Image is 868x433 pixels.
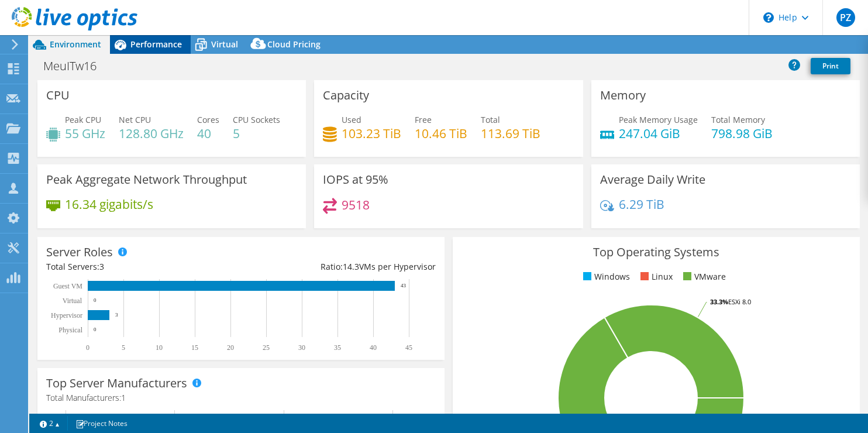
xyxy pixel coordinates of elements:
h3: Average Daily Write [600,173,705,186]
span: Total Memory [711,114,765,125]
div: Ratio: VMs per Hypervisor [241,260,436,273]
a: Project Notes [67,416,136,431]
text: 0 [94,297,97,303]
h4: 9518 [342,198,370,211]
h4: 10.46 TiB [415,127,467,140]
span: CPU Sockets [233,114,280,125]
li: VMware [680,270,726,283]
h3: Memory [600,89,646,102]
span: Total [481,114,500,125]
h4: 6.29 TiB [619,198,664,211]
a: 2 [32,416,68,431]
span: Virtual [211,39,238,50]
text: 3 [115,312,118,318]
h4: 5 [233,127,280,140]
tspan: 33.3% [710,297,728,306]
h3: Peak Aggregate Network Throughput [46,173,247,186]
li: Windows [580,270,630,283]
h4: 113.69 TiB [481,127,540,140]
text: 40 [370,343,377,352]
text: Physical [58,326,82,334]
span: Peak Memory Usage [619,114,698,125]
span: Cores [197,114,219,125]
span: PZ [836,8,855,27]
span: 14.3 [343,261,359,272]
li: Linux [638,270,673,283]
svg: \n [763,12,774,23]
h3: Server Roles [46,246,113,259]
text: 0 [94,327,97,332]
h4: 16.34 gigabits/s [65,198,153,211]
h4: 798.98 GiB [711,127,773,140]
span: 3 [99,261,104,272]
span: Used [342,114,361,125]
h3: Top Operating Systems [461,246,851,259]
text: 43 [401,283,407,288]
div: Total Servers: [46,260,241,273]
h4: Total Manufacturers: [46,391,436,404]
text: 0 [86,343,89,352]
text: 25 [263,343,270,352]
h4: 247.04 GiB [619,127,698,140]
text: Guest VM [53,282,82,290]
h4: 40 [197,127,219,140]
text: 45 [405,343,412,352]
h3: IOPS at 95% [323,173,388,186]
h3: Top Server Manufacturers [46,377,187,390]
span: Environment [50,39,101,50]
h3: Capacity [323,89,369,102]
span: 1 [121,392,126,403]
text: 30 [298,343,305,352]
h4: 128.80 GHz [119,127,184,140]
text: 10 [156,343,163,352]
text: 20 [227,343,234,352]
tspan: ESXi 8.0 [728,297,751,306]
span: Cloud Pricing [267,39,321,50]
text: 15 [191,343,198,352]
text: 35 [334,343,341,352]
h4: 55 GHz [65,127,105,140]
h4: 103.23 TiB [342,127,401,140]
a: Print [811,58,850,74]
span: Free [415,114,432,125]
text: Virtual [63,297,82,305]
span: Peak CPU [65,114,101,125]
span: Performance [130,39,182,50]
h3: CPU [46,89,70,102]
text: Hypervisor [51,311,82,319]
h1: MeuITw16 [38,60,115,73]
text: 5 [122,343,125,352]
span: Net CPU [119,114,151,125]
